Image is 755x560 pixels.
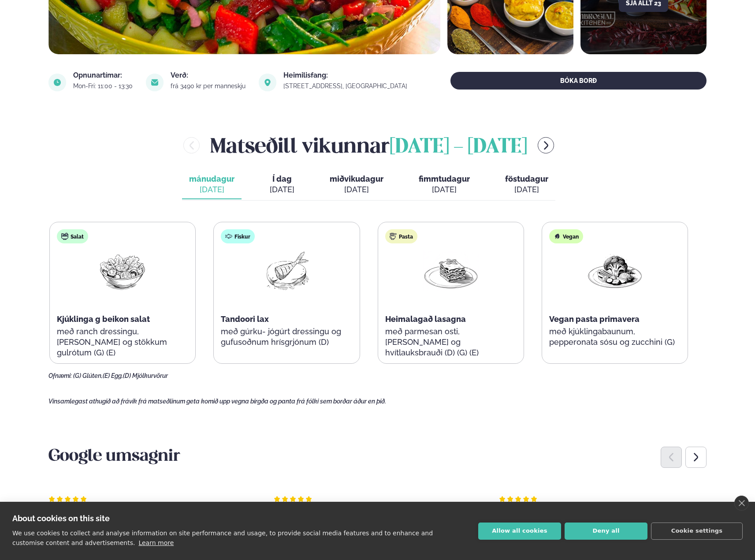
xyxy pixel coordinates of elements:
div: frá 3490 kr per manneskju [171,82,248,90]
span: [DATE] - [DATE] [390,138,527,157]
img: image alt [48,74,66,91]
span: mánudagur [189,174,234,183]
button: Deny all [565,523,647,540]
img: salad.svg [61,233,68,240]
p: með gúrku- jógúrt dressingu og gufusoðnum hrísgrjónum (D) [221,326,352,347]
button: BÓKA BORÐ [450,72,707,90]
div: Mon-Fri: 11:00 - 13:30 [73,82,135,90]
p: með ranch dressingu, [PERSON_NAME] og stökkum gulrótum (G) (E) [57,326,188,358]
span: Tandoori lax [221,314,269,324]
span: Kjúklinga g beikon salat [57,314,150,324]
button: Cookie settings [651,523,743,540]
div: Previous slide [661,447,682,468]
div: Salat [57,229,88,243]
img: image alt [259,74,276,91]
img: Vegan.png [587,250,643,291]
a: Learn more [138,539,174,546]
p: We use cookies to collect and analyse information on site performance and usage, to provide socia... [12,530,433,546]
button: miðvikudagur [DATE] [323,170,391,199]
img: fish.svg [225,233,232,240]
p: með kjúklingabaunum, pepperonata sósu og zucchini (G) [549,326,681,347]
button: mánudagur [DATE] [182,170,242,199]
a: link [283,81,410,91]
div: Vegan [549,229,583,243]
div: Next slide [685,447,707,468]
div: Opnunartímar: [73,72,135,79]
span: (G) Glúten, [73,372,103,379]
button: fimmtudagur [DATE] [412,170,477,199]
div: [DATE] [330,184,383,195]
img: Salad.png [94,250,151,291]
span: fimmtudagur [419,174,470,183]
img: Lasagna.png [423,250,479,291]
a: close [734,496,749,511]
span: miðvikudagur [330,174,383,183]
span: Vinsamlegast athugið að frávik frá matseðlinum geta komið upp vegna birgða og panta frá fólki sem... [48,398,386,405]
div: Heimilisfang: [283,72,410,79]
button: Í dag [DATE] [263,170,301,199]
button: menu-btn-left [183,137,200,153]
div: Pasta [385,229,417,243]
div: Fiskur [221,229,255,243]
img: image alt [146,74,164,91]
span: (E) Egg, [103,372,123,379]
span: Í dag [270,174,294,184]
button: menu-btn-right [538,137,554,153]
div: Verð: [171,72,248,79]
p: með parmesan osti, [PERSON_NAME] og hvítlauksbrauði (D) (G) (E) [385,326,517,358]
div: [DATE] [505,184,548,195]
h3: Google umsagnir [48,446,707,467]
strong: About cookies on this site [12,514,110,523]
button: Allow all cookies [478,523,561,540]
span: Vegan pasta primavera [549,314,640,324]
span: (D) Mjólkurvörur [123,372,168,379]
div: [DATE] [419,184,470,195]
span: Ofnæmi: [48,372,72,379]
h2: Matseðill vikunnar [210,131,527,160]
img: Vegan.svg [554,233,561,240]
span: Heimalagað lasagna [385,314,466,324]
img: Fish.png [258,250,315,291]
div: [DATE] [270,184,294,195]
img: pasta.svg [390,233,397,240]
button: föstudagur [DATE] [498,170,555,199]
div: [DATE] [189,184,234,195]
span: föstudagur [505,174,548,183]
